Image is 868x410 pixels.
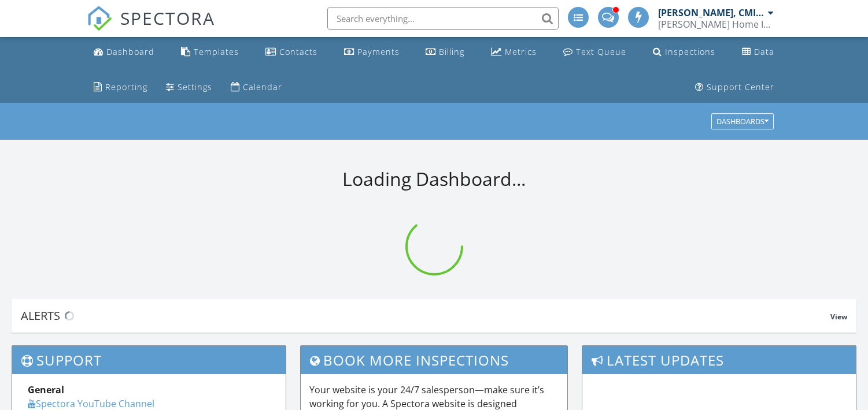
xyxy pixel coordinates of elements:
a: Support Center [690,77,779,98]
div: Dashboards [716,118,769,126]
div: Inspections [665,46,715,57]
input: Search everything... [327,7,559,30]
a: Payments [339,42,404,63]
a: SPECTORA [87,16,215,40]
strong: General [28,383,64,396]
span: SPECTORA [120,6,215,30]
div: Contacts [279,46,317,57]
a: Settings [161,77,217,98]
a: Calendar [226,77,287,98]
div: Payments [357,46,400,57]
h3: Support [12,346,286,374]
div: Metrics [505,46,537,57]
a: Metrics [486,42,541,63]
div: Dashboard [106,46,154,57]
a: Dashboard [89,42,159,63]
div: Calendar [243,81,282,92]
div: Billing [439,46,464,57]
a: Inspections [648,42,720,63]
div: Data [754,46,774,57]
a: Contacts [261,42,322,63]
div: Text Queue [576,46,626,57]
div: Nickelsen Home Inspections, LLC [658,18,774,30]
button: Dashboards [711,114,774,130]
a: Data [737,42,779,63]
div: Alerts [21,308,830,323]
a: Billing [421,42,469,63]
a: Reporting [89,77,152,98]
div: Support Center [707,81,774,92]
h3: Book More Inspections [301,346,567,374]
div: Templates [194,46,239,57]
a: Text Queue [559,42,631,63]
span: View [830,312,847,322]
img: The Best Home Inspection Software - Spectora [87,6,112,31]
a: Templates [176,42,243,63]
div: [PERSON_NAME], CMI, ACI, CPI [658,7,765,18]
div: Reporting [105,81,147,92]
h3: Latest Updates [582,346,856,374]
a: Spectora YouTube Channel [28,397,154,410]
div: Settings [178,81,212,92]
